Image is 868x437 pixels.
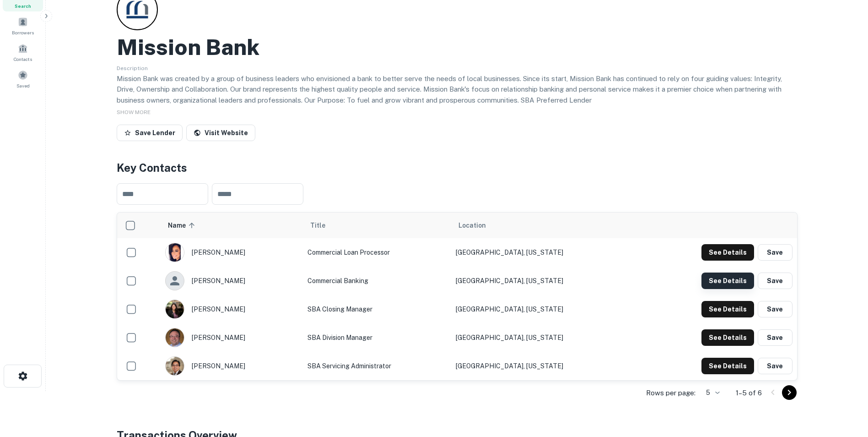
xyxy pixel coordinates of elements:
[451,267,637,295] td: [GEOGRAPHIC_DATA], [US_STATE]
[165,300,298,319] div: [PERSON_NAME]
[646,388,695,399] p: Rows per page:
[168,220,198,231] span: Name
[165,271,298,290] div: [PERSON_NAME]
[166,300,184,318] img: 1651263076070
[165,356,298,376] div: [PERSON_NAME]
[701,244,754,261] button: See Details
[303,352,451,380] td: SBA Servicing Administrator
[758,244,793,261] button: Save
[166,243,184,262] img: 1737735684478
[451,295,637,323] td: [GEOGRAPHIC_DATA], [US_STATE]
[165,328,298,347] div: [PERSON_NAME]
[451,352,637,380] td: [GEOGRAPHIC_DATA], [US_STATE]
[117,73,798,106] p: Mission Bank was created by a group of business leaders who envisioned a bank to better serve the...
[822,364,868,408] iframe: Chat Widget
[3,13,43,38] a: Borrowers
[303,213,451,238] th: Title
[701,273,754,289] button: See Details
[303,323,451,352] td: SBA Division Manager
[15,2,31,10] span: Search
[758,329,793,346] button: Save
[451,323,637,352] td: [GEOGRAPHIC_DATA], [US_STATE]
[458,220,486,231] span: Location
[14,55,32,63] span: Contacts
[166,328,184,347] img: 1552321598741
[701,329,754,346] button: See Details
[451,213,637,238] th: Location
[117,65,148,71] span: Description
[736,388,762,399] p: 1–5 of 6
[165,243,298,262] div: [PERSON_NAME]
[3,40,43,65] a: Contacts
[699,386,721,399] div: 5
[758,273,793,289] button: Save
[701,358,754,374] button: See Details
[303,267,451,295] td: Commercial Banking
[186,125,255,141] a: Visit Website
[451,238,637,267] td: [GEOGRAPHIC_DATA], [US_STATE]
[161,213,303,238] th: Name
[303,238,451,267] td: Commercial Loan Processor
[117,109,151,115] span: SHOW MORE
[166,357,184,375] img: 1517722207059
[117,159,798,176] h4: Key Contacts
[701,301,754,317] button: See Details
[3,66,43,91] a: Saved
[117,125,183,141] button: Save Lender
[117,34,259,60] h2: Mission Bank
[16,82,30,89] span: Saved
[303,295,451,323] td: SBA Closing Manager
[782,385,797,400] button: Go to next page
[310,220,337,231] span: Title
[12,29,34,36] span: Borrowers
[758,358,793,374] button: Save
[117,213,797,380] div: scrollable content
[758,301,793,317] button: Save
